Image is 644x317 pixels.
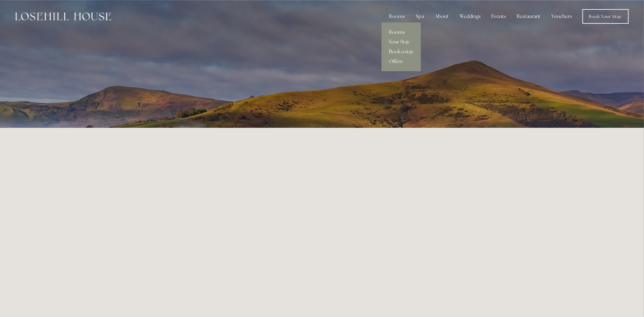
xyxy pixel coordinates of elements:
[382,37,421,47] a: Your Stay
[512,10,546,23] div: Restaurant
[382,27,421,37] a: Rooms
[411,10,429,23] div: Spa
[547,10,577,23] a: Vouchers
[384,10,410,23] div: Rooms
[487,10,511,23] div: Events
[382,57,421,66] a: Offers
[15,12,111,20] img: Losehill House
[382,47,421,57] a: Book a stay
[430,10,453,23] div: About
[583,9,629,24] a: Book Your Stay
[455,10,485,23] div: Weddings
